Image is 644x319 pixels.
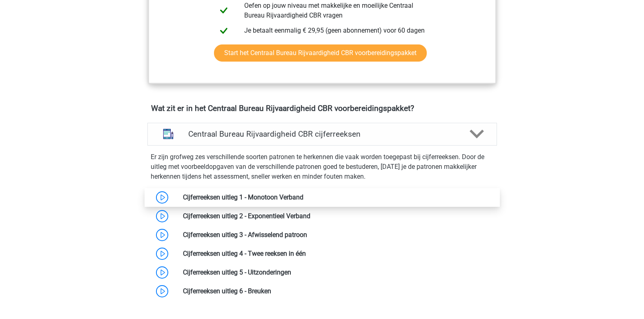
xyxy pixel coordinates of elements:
div: Cijferreeksen uitleg 2 - Exponentieel Verband [177,211,497,221]
h4: Centraal Bureau Rijvaardigheid CBR cijferreeksen [188,129,456,139]
p: Er zijn grofweg zes verschillende soorten patronen te herkennen die vaak worden toegepast bij cij... [151,152,494,182]
div: Cijferreeksen uitleg 1 - Monotoon Verband [177,193,497,202]
div: Cijferreeksen uitleg 6 - Breuken [177,286,497,296]
img: cijferreeksen [158,123,179,144]
h4: Wat zit er in het Centraal Bureau Rijvaardigheid CBR voorbereidingspakket? [151,104,493,113]
div: Cijferreeksen uitleg 3 - Afwisselend patroon [177,230,497,240]
div: Cijferreeksen uitleg 5 - Uitzonderingen [177,268,497,277]
a: cijferreeksen Centraal Bureau Rijvaardigheid CBR cijferreeksen [144,123,500,146]
a: Start het Centraal Bureau Rijvaardigheid CBR voorbereidingspakket [214,44,427,62]
div: Cijferreeksen uitleg 4 - Twee reeksen in één [177,249,497,259]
